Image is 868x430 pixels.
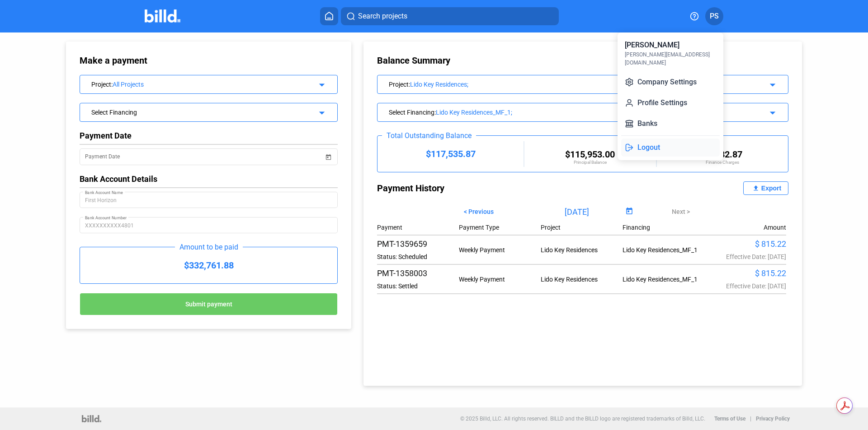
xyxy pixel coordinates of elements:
button: Banks [621,115,720,133]
button: Profile Settings [621,94,720,112]
button: Logout [621,139,720,157]
button: Company Settings [621,73,720,91]
div: [PERSON_NAME][EMAIL_ADDRESS][DOMAIN_NAME] [625,51,716,67]
div: [PERSON_NAME] [625,40,679,51]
